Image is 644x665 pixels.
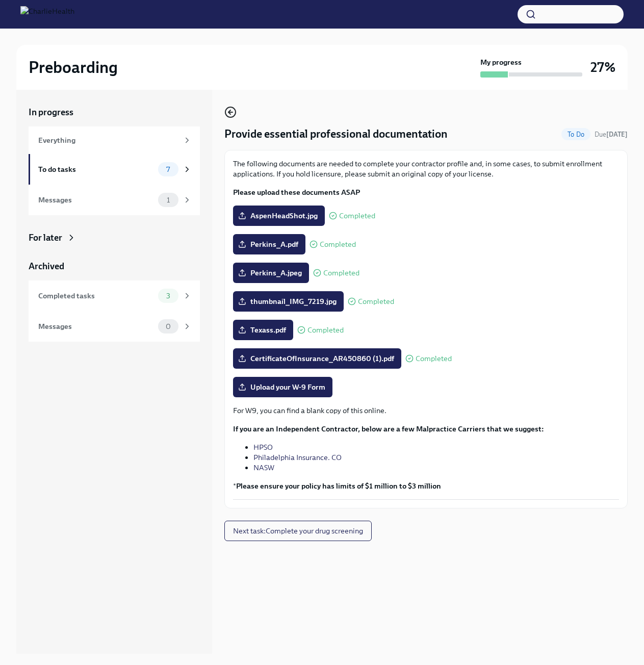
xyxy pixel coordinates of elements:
span: Next task : Complete your drug screening [233,526,363,536]
label: thumbnail_IMG_7219.jpg [233,291,344,312]
span: CertificateOfInsurance_AR450860 (1).pdf [240,353,394,364]
p: The following documents are needed to complete your contractor profile and, in some cases, to sub... [233,159,619,179]
strong: [DATE] [606,131,628,138]
strong: My progress [480,57,522,67]
a: In progress [29,106,200,118]
a: Messages1 [29,185,200,215]
span: Completed [307,326,344,334]
span: 1 [161,196,176,204]
a: Completed tasks3 [29,280,200,311]
div: Messages [38,321,154,332]
label: AspenHeadShot.jpg [233,206,325,226]
span: To Do [561,131,590,138]
span: 3 [160,292,176,300]
div: To do tasks [38,164,154,175]
span: Texass.pdf [240,325,286,335]
span: Perkins_A.jpeg [240,268,302,278]
label: Texass.pdf [233,320,293,340]
img: CharlieHealth [20,6,74,22]
strong: If you are an Independent Contractor, below are a few Malpractice Carriers that we suggest: [233,424,544,433]
strong: Please ensure your policy has limits of $1 million to $3 million [236,481,441,491]
a: For later [29,232,200,244]
a: Archived [29,260,200,272]
span: Completed [339,212,375,220]
span: Completed [358,298,394,305]
a: NASW [253,463,274,472]
span: 0 [160,323,177,330]
span: thumbnail_IMG_7219.jpg [240,296,337,306]
span: 7 [160,166,176,173]
p: For W9, you can find a blank copy of this online. [233,405,619,416]
span: AspenHeadShot.jpg [240,211,318,221]
div: Messages [38,194,154,206]
label: CertificateOfInsurance_AR450860 (1).pdf [233,348,401,369]
span: Completed [416,355,452,363]
h2: Preboarding [29,57,118,78]
a: To do tasks7 [29,154,200,185]
a: Philadelphia Insurance. CO [253,453,342,462]
a: Everything [29,126,200,154]
span: Upload your W-9 Form [240,382,325,392]
h4: Provide essential professional documentation [224,126,448,142]
span: August 21st, 2025 08:00 [595,130,628,139]
label: Upload your W-9 Form [233,377,332,397]
div: Completed tasks [38,290,154,301]
label: Perkins_A.jpeg [233,263,309,283]
div: Everything [38,135,178,146]
span: Completed [323,269,359,277]
button: Next task:Complete your drug screening [224,521,372,541]
span: Due [595,131,628,138]
a: HPSO [253,443,273,452]
span: Completed [320,241,356,248]
div: For later [29,232,62,244]
span: Perkins_A.pdf [240,239,298,249]
label: Perkins_A.pdf [233,234,305,254]
h3: 27% [590,58,615,76]
strong: Please upload these documents ASAP [233,188,360,197]
a: Messages0 [29,311,200,342]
